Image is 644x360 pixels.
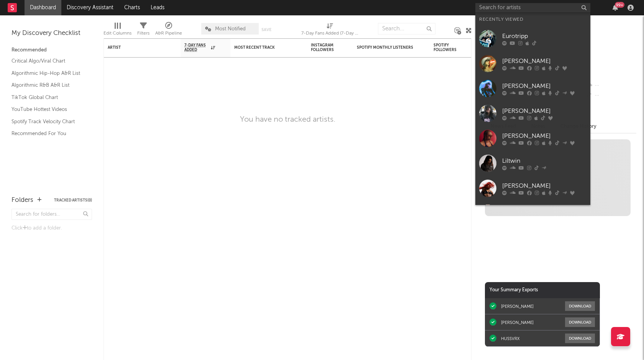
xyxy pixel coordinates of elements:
[11,93,84,102] a: TikTok Global Chart
[565,334,595,343] button: Download
[357,45,414,50] div: Spotify Monthly Listeners
[11,57,84,65] a: Critical Algo/Viral Chart
[502,56,586,66] div: [PERSON_NAME]
[475,126,590,151] a: [PERSON_NAME]
[501,304,534,309] div: [PERSON_NAME]
[11,69,84,78] a: Algorithmic Hip-Hop A&R List
[485,282,600,298] div: Your Summary Exports
[502,106,586,116] div: [PERSON_NAME]
[434,43,460,52] div: Spotify Followers
[565,317,595,327] button: Download
[103,19,131,41] div: Edit Columns
[11,117,84,126] a: Spotify Track Velocity Chart
[615,2,624,8] div: 99 +
[475,51,590,76] a: [PERSON_NAME]
[502,156,586,165] div: Liltwin
[475,3,590,13] input: Search for artists
[475,176,590,201] a: [PERSON_NAME]
[11,46,92,55] div: Recommended
[502,181,586,190] div: [PERSON_NAME]
[585,81,636,91] div: --
[479,15,586,24] div: Recently Viewed
[475,201,590,226] a: [PERSON_NAME]
[502,31,586,41] div: Eurotripp
[475,76,590,101] a: [PERSON_NAME]
[378,23,435,35] input: Search...
[155,29,182,38] div: A&R Pipeline
[585,91,636,101] div: --
[11,81,84,89] a: Algorithmic R&B A&R List
[11,209,92,220] input: Search for folders...
[301,19,359,41] div: 7-Day Fans Added (7-Day Fans Added)
[613,5,618,11] button: 99+
[261,28,271,32] button: Save
[475,151,590,176] a: Liltwin
[11,224,92,233] div: Click to add a folder.
[215,26,246,31] span: Most Notified
[502,131,586,140] div: [PERSON_NAME]
[501,336,520,341] div: HUSSVRX
[502,81,586,91] div: [PERSON_NAME]
[137,19,149,41] div: Filters
[137,29,149,38] div: Filters
[184,43,209,52] span: 7-Day Fans Added
[311,43,338,52] div: Instagram Followers
[54,198,92,202] button: Tracked Artists(0)
[11,29,92,38] div: My Discovery Checklist
[11,129,84,138] a: Recommended For You
[155,19,182,41] div: A&R Pipeline
[108,45,165,50] div: Artist
[475,101,590,126] a: [PERSON_NAME]
[103,29,131,38] div: Edit Columns
[234,45,292,50] div: Most Recent Track
[11,105,84,114] a: YouTube Hottest Videos
[565,301,595,311] button: Download
[501,320,534,325] div: [PERSON_NAME]
[475,26,590,51] a: Eurotripp
[11,196,33,205] div: Folders
[240,115,335,124] div: You have no tracked artists.
[301,29,359,38] div: 7-Day Fans Added (7-Day Fans Added)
